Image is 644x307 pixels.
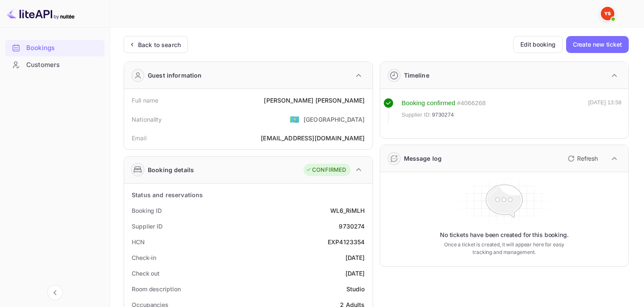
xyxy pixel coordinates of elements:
[346,285,365,293] div: Studio
[132,206,162,215] div: Booking ID
[5,40,105,56] div: Bookings
[47,285,63,300] button: Collapse navigation
[290,112,299,127] span: United States
[5,40,105,56] a: Bookings
[404,154,442,163] div: Message log
[438,241,571,256] p: Once a ticket is created, it will appear here for easy tracking and management.
[402,98,456,108] div: Booking confirmed
[26,60,100,70] div: Customers
[440,231,569,239] p: No tickets have been created for this booking.
[5,57,105,73] div: Customers
[345,253,365,262] div: [DATE]
[404,71,429,80] div: Timeline
[304,115,365,124] div: [GEOGRAPHIC_DATA]
[132,285,180,293] div: Room description
[132,134,146,142] div: Email
[577,154,598,163] p: Refresh
[345,269,365,278] div: [DATE]
[7,7,75,20] img: LiteAPI logo
[148,165,194,174] div: Booking details
[132,253,156,262] div: Check-in
[132,96,158,105] div: Full name
[328,237,365,246] div: EXP4123354
[264,96,365,105] div: [PERSON_NAME] [PERSON_NAME]
[601,7,614,20] img: Yandex Support
[261,134,365,142] div: [EMAIL_ADDRESS][DOMAIN_NAME]
[132,222,163,231] div: Supplier ID
[563,152,601,165] button: Refresh
[457,98,486,108] div: # 4066268
[26,43,100,53] div: Bookings
[148,71,202,80] div: Guest information
[132,237,145,246] div: HCN
[432,111,454,119] span: 9730274
[330,206,365,215] div: WL6_RiMLH
[402,111,431,119] span: Supplier ID:
[513,36,563,53] button: Edit booking
[339,222,365,231] div: 9730274
[566,36,629,53] button: Create new ticket
[138,40,181,49] div: Back to search
[132,190,203,199] div: Status and reservations
[132,115,162,124] div: Nationality
[5,57,105,73] a: Customers
[132,269,160,278] div: Check out
[306,166,346,174] div: CONFIRMED
[588,98,622,123] div: [DATE] 13:58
